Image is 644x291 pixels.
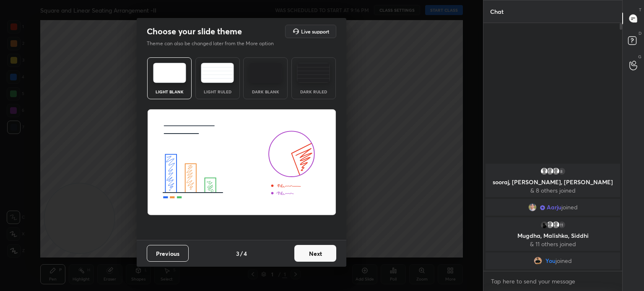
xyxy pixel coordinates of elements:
h2: Choose your slide theme [147,26,242,37]
div: Dark Blank [249,90,282,94]
img: default.png [552,221,560,229]
h5: Live support [301,29,329,34]
button: Next [294,245,336,262]
img: default.png [546,221,554,229]
h4: / [240,249,243,258]
img: default.png [540,167,548,175]
img: darkTheme.f0cc69e5.svg [249,63,282,83]
p: sooraj, [PERSON_NAME], [PERSON_NAME] [491,179,615,185]
div: 11 [558,221,566,229]
img: default.png [552,167,560,175]
div: Light Blank [153,90,186,94]
img: lightTheme.e5ed3b09.svg [153,63,186,83]
h4: 4 [244,249,247,258]
p: Mugdha, Malishka, Siddhi [491,232,615,239]
h4: 3 [236,249,239,258]
button: Previous [147,245,189,262]
img: 4b40390f03df4bc2a901db19e4fe98f0.jpg [534,257,542,265]
span: joined [556,258,572,264]
img: default.png [546,167,554,175]
img: darkRuledTheme.de295e13.svg [297,63,330,83]
div: grid [483,162,622,271]
img: Learner_Badge_scholar_0185234fc8.svg [540,205,545,210]
span: Aarju [547,204,561,211]
p: & 8 others joined [491,187,615,194]
p: D [639,30,641,36]
p: Theme can also be changed later from the More option [147,40,283,47]
p: T [639,7,641,13]
span: You [545,258,556,264]
span: joined [561,204,578,211]
p: G [638,54,641,60]
div: 8 [558,167,566,175]
img: lightRuledTheme.5fabf969.svg [201,63,234,83]
p: Chat [483,0,510,23]
div: Dark Ruled [297,90,330,94]
p: & 11 others joined [491,241,615,247]
img: 24100facc3b64f8e96d37a811d7e1675.jpg [528,203,537,211]
img: 0b90e25d695f4b4aa2ecd26eef7ccb24.jpg [540,221,548,229]
img: lightThemeBanner.fbc32fad.svg [147,109,336,216]
div: Light Ruled [201,90,234,94]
